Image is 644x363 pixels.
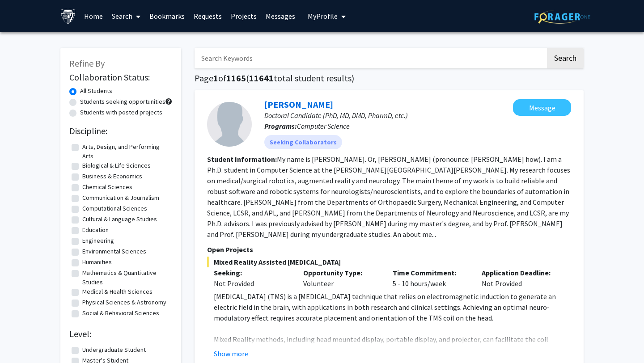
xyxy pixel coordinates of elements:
[69,329,172,339] h2: Level:
[386,267,475,289] div: 5 - 10 hours/week
[195,73,584,84] h1: Page of ( total student results)
[297,122,350,131] span: Computer Science
[213,72,218,84] span: 1
[82,345,146,355] label: Undergraduate Student
[82,142,170,161] label: Arts, Design, and Performing Arts
[82,287,153,296] label: Medical & Health Sciences
[214,292,556,322] span: [MEDICAL_DATA] (TMS) is a [MEDICAL_DATA] technique that relies on electromagnetic induction to ge...
[69,58,105,69] span: Refine By
[264,135,342,149] mat-chip: Seeking Collaborators
[303,267,379,278] p: Opportunity Type:
[82,247,146,256] label: Environmental Sciences
[82,182,132,192] label: Chemical Sciences
[264,122,297,131] b: Programs:
[226,0,261,32] a: Projects
[475,267,564,289] div: Not Provided
[82,308,159,318] label: Social & Behavioral Sciences
[82,268,170,287] label: Mathematics & Quantitative Studies
[69,72,172,83] h2: Collaboration Status:
[214,348,248,359] button: Show more
[82,161,151,170] label: Biological & Life Sciences
[82,236,114,245] label: Engineering
[195,48,546,68] input: Search Keywords
[261,0,300,32] a: Messages
[482,267,558,278] p: Application Deadline:
[80,97,165,106] label: Students seeking opportunities
[80,108,162,117] label: Students with posted projects
[107,0,145,32] a: Search
[249,72,274,84] span: 11641
[80,0,107,32] a: Home
[547,48,584,68] button: Search
[297,267,386,289] div: Volunteer
[82,215,157,224] label: Cultural & Language Studies
[264,99,333,110] a: [PERSON_NAME]
[82,225,109,235] label: Education
[393,267,469,278] p: Time Commitment:
[82,204,147,213] label: Computational Sciences
[214,267,290,278] p: Seeking:
[207,245,253,254] span: Open Projects
[226,72,246,84] span: 1165
[308,12,338,21] span: My Profile
[82,193,159,203] label: Communication & Journalism
[189,0,226,32] a: Requests
[145,0,189,32] a: Bookmarks
[82,172,142,181] label: Business & Economics
[534,10,590,24] img: ForagerOne Logo
[80,86,112,96] label: All Students
[207,155,570,239] fg-read-more: My name is [PERSON_NAME]. Or, [PERSON_NAME] (pronounce: [PERSON_NAME] how). I am a Ph.D. student ...
[60,8,76,24] img: Johns Hopkins University Logo
[69,126,172,136] h2: Discipline:
[82,298,166,307] label: Physical Sciences & Astronomy
[214,278,290,289] div: Not Provided
[82,257,112,267] label: Humanities
[207,257,571,267] span: Mixed Reality Assisted [MEDICAL_DATA]
[513,99,571,116] button: Message Yihao Liu
[7,323,38,356] iframe: Chat
[214,334,571,355] p: Mixed Reality methods, including head mounted display, portable display, and projector, can facil...
[207,155,277,164] b: Student Information:
[264,111,408,120] span: Doctoral Candidate (PhD, MD, DMD, PharmD, etc.)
